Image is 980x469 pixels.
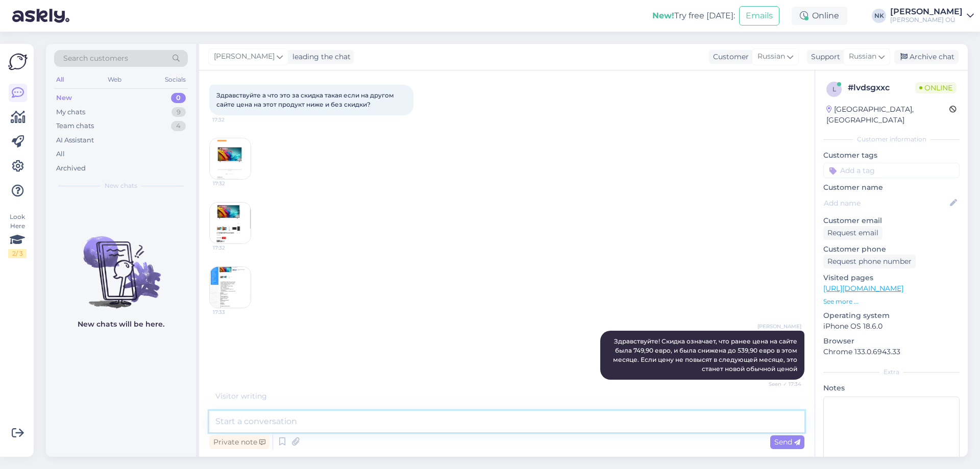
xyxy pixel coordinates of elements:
div: Request phone number [823,255,916,268]
p: iPhone OS 18.6.0 [823,321,960,332]
div: All [54,73,66,86]
img: Attachment [210,267,251,308]
p: Operating system [823,310,960,321]
span: New chats [105,181,137,190]
p: New chats will be here. [78,319,164,330]
div: AI Assistant [56,135,94,145]
img: Askly Logo [8,52,28,71]
div: Request email [823,226,883,240]
div: Web [106,73,124,86]
div: 9 [171,107,186,117]
input: Add a tag [823,163,960,178]
div: 0 [171,93,186,103]
span: Seen ✓ 17:34 [763,380,801,388]
span: 17:32 [213,180,251,187]
a: [URL][DOMAIN_NAME] [823,284,903,293]
div: Private note [209,435,269,449]
p: Customer phone [823,244,960,255]
div: Visitor writing [209,391,804,402]
span: Здравствуйте! Скидка означает, что ранее цена на сайте была 749,90 евро, и была снижена до 539,90... [613,337,799,373]
img: No chats [46,218,196,310]
div: 4 [171,121,186,131]
span: Search customers [63,53,128,64]
div: Try free [DATE]: [652,10,735,22]
span: 17:33 [213,308,251,316]
span: l [832,85,836,93]
div: leading the chat [288,52,351,62]
div: Extra [823,367,960,377]
p: Customer tags [823,150,960,161]
div: My chats [56,107,85,117]
p: Customer name [823,182,960,193]
button: Emails [739,6,779,26]
div: Archived [56,163,86,174]
div: 2 / 3 [8,249,27,258]
div: Customer information [823,135,960,144]
div: Socials [163,73,188,86]
div: Archive chat [894,50,959,64]
img: Attachment [210,203,251,243]
p: See more ... [823,297,960,306]
input: Add name [824,198,948,209]
p: Visited pages [823,273,960,283]
p: Customer email [823,215,960,226]
div: NK [872,9,886,23]
span: Russian [849,51,876,62]
span: Online [915,82,957,93]
div: Online [792,7,847,25]
img: Attachment [210,138,251,179]
span: Send [774,437,800,447]
span: 17:32 [213,244,251,252]
a: [PERSON_NAME][PERSON_NAME] OÜ [890,8,974,24]
div: [PERSON_NAME] OÜ [890,16,963,24]
div: Support [807,52,840,62]
div: New [56,93,72,103]
div: Team chats [56,121,94,131]
span: Здравствуйте а что это за скидка такая если на другом сайте цена на этот продукт ниже и без скидки? [216,91,396,108]
p: Browser [823,336,960,347]
b: New! [652,11,674,20]
span: Russian [757,51,785,62]
p: Chrome 133.0.6943.33 [823,347,960,357]
div: Customer [709,52,749,62]
div: Look Here [8,212,27,258]
span: 17:32 [212,116,251,124]
div: # lvdsgxxc [848,82,915,94]
span: . [267,391,268,401]
span: [PERSON_NAME] [214,51,275,62]
div: [GEOGRAPHIC_DATA], [GEOGRAPHIC_DATA] [826,104,949,126]
span: [PERSON_NAME] [757,323,801,330]
p: Notes [823,383,960,393]
div: All [56,149,65,159]
div: [PERSON_NAME] [890,8,963,16]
